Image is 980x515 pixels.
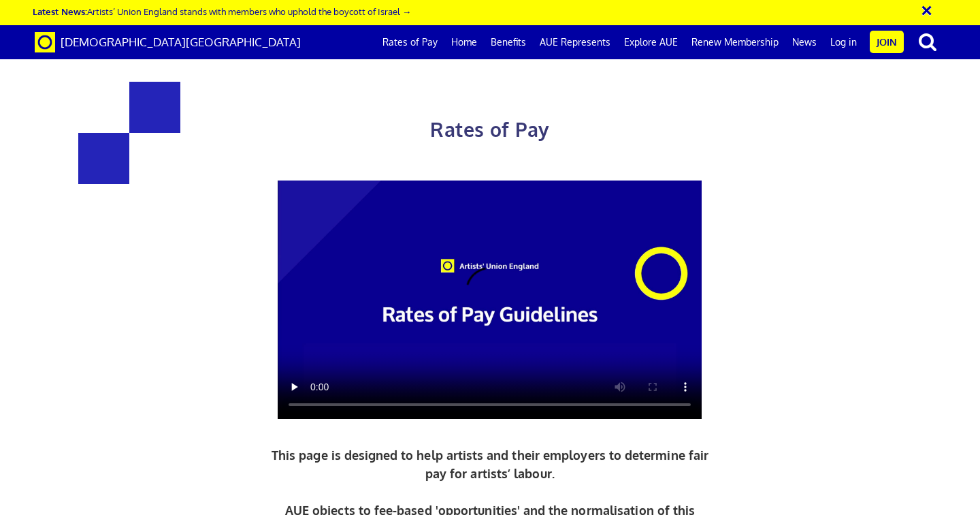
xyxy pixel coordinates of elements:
[33,5,411,17] a: Latest News:Artists’ Union England stands with members who uphold the boycott of Israel →
[906,27,949,56] button: search
[823,25,864,59] a: Log in
[484,25,533,59] a: Benefits
[533,25,617,59] a: AUE Represents
[430,117,549,142] span: Rates of Pay
[685,25,785,59] a: Renew Membership
[33,5,87,17] strong: Latest News:
[61,35,301,49] span: [DEMOGRAPHIC_DATA][GEOGRAPHIC_DATA]
[870,31,904,53] a: Join
[24,25,311,59] a: Brand [DEMOGRAPHIC_DATA][GEOGRAPHIC_DATA]
[617,25,685,59] a: Explore AUE
[785,25,823,59] a: News
[444,25,484,59] a: Home
[376,25,444,59] a: Rates of Pay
